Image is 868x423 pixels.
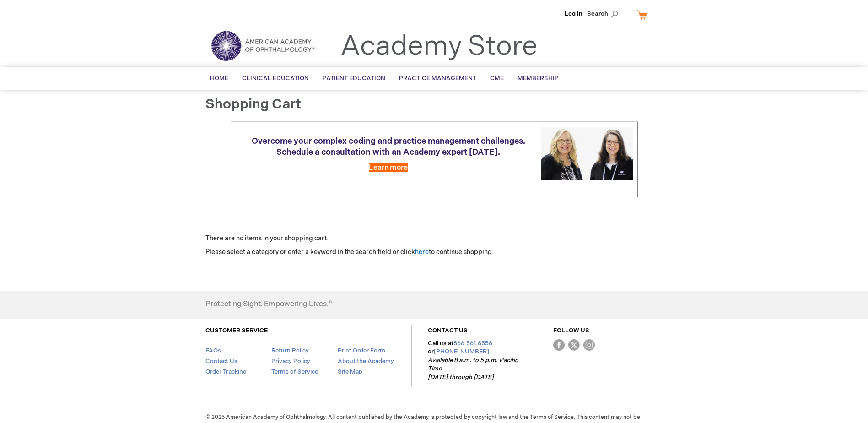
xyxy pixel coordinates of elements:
[205,248,663,257] p: Please select a category or enter a keyword in the search field or click to continue shopping.
[205,358,237,365] a: Contact Us
[587,5,622,23] span: Search
[205,234,663,243] p: There are no items in your shopping cart.
[205,300,332,309] h4: Protecting Sight. Empowering Lives.®
[369,163,408,172] a: Learn more
[553,327,589,334] a: FOLLOW US
[453,340,492,347] a: 866.561.8558
[518,75,559,82] span: Membership
[271,347,309,354] a: Return Policy
[271,368,318,375] a: Terms of Service
[583,339,595,351] img: instagram
[428,339,521,382] p: Call us at or
[252,136,525,157] span: Overcome your complex coding and practice management challenges. Schedule a consultation with an ...
[323,75,385,82] span: Patient Education
[242,75,309,82] span: Clinical Education
[210,75,228,82] span: Home
[340,30,538,63] a: Academy Store
[338,358,394,365] a: About the Academy
[205,327,268,334] a: CUSTOMER SERVICE
[490,75,504,82] span: CME
[271,358,310,365] a: Privacy Policy
[541,127,633,180] img: Schedule a consultation with an Academy expert today
[434,348,489,355] a: [PHONE_NUMBER]
[205,347,221,354] a: FAQs
[415,248,429,256] a: here
[568,339,580,351] img: Twitter
[338,368,362,375] a: Site Map
[205,96,301,113] span: Shopping Cart
[338,347,385,354] a: Print Order Form
[428,357,518,381] em: Available 8 a.m. to 5 p.m. Pacific Time [DATE] through [DATE]
[205,368,247,375] a: Order Tracking
[565,10,582,17] a: Log In
[553,339,565,351] img: Facebook
[399,75,476,82] span: Practice Management
[428,327,468,334] a: CONTACT US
